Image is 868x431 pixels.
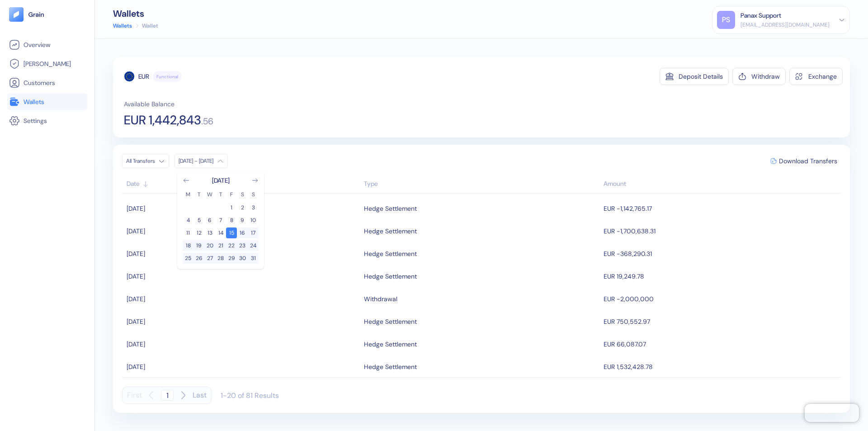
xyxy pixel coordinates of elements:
span: Wallets [24,97,44,106]
div: Hedge Settlement [364,359,417,374]
button: 17 [248,227,259,238]
div: Sort ascending [364,179,599,189]
div: Exchange [808,73,837,80]
div: [DATE] - [DATE] [179,157,213,165]
button: 20 [204,240,215,251]
button: 14 [215,227,226,238]
a: Wallets [9,96,85,107]
div: PS [717,11,735,29]
button: 12 [193,227,204,238]
iframe: Chatra live chat [805,404,859,422]
button: Exchange [789,68,843,85]
th: Saturday [237,190,248,199]
button: 19 [193,240,204,251]
span: Customers [24,78,55,87]
button: 4 [183,215,193,226]
button: 9 [237,215,248,226]
span: Overview [24,40,50,49]
th: Monday [183,190,193,199]
div: [EMAIL_ADDRESS][DOMAIN_NAME] [741,21,830,29]
button: 30 [237,253,248,264]
button: Deposit Details [660,68,729,85]
th: Sunday [248,190,259,199]
button: 7 [215,215,226,226]
button: 11 [183,227,193,238]
button: 26 [193,253,204,264]
button: 1 [226,202,237,213]
button: 18 [183,240,193,251]
th: Friday [226,190,237,199]
button: First [127,387,142,404]
td: [DATE] [122,220,362,242]
button: 21 [215,240,226,251]
a: Customers [9,77,85,88]
div: [DATE] [212,176,230,185]
button: 13 [204,227,215,238]
div: Withdrawal [364,291,397,307]
td: EUR 66,087.07 [601,333,841,355]
td: EUR -2,000,000 [601,288,841,310]
div: Hedge Settlement [364,269,417,284]
button: 31 [248,253,259,264]
th: Thursday [215,190,226,199]
div: Hedge Settlement [364,314,417,329]
td: EUR -368,290.31 [601,242,841,265]
td: EUR -1,700,638.31 [601,220,841,242]
div: Wallets [113,9,158,18]
button: [DATE] - [DATE] [175,154,228,168]
td: [DATE] [122,197,362,220]
span: . 56 [201,117,213,126]
td: [DATE] [122,333,362,355]
button: 28 [215,253,226,264]
div: Hedge Settlement [364,223,417,239]
button: Last [193,387,207,404]
div: Sort ascending [127,179,359,189]
div: EUR [138,72,149,81]
img: logo-tablet-V2.svg [9,7,24,22]
button: Download Transfers [767,154,841,168]
th: Wednesday [204,190,215,199]
button: 15 [226,227,237,238]
div: 1-20 of 81 Results [221,391,279,400]
div: Hedge Settlement [364,336,417,352]
span: Download Transfers [779,158,837,164]
td: [DATE] [122,288,362,310]
td: [DATE] [122,242,362,265]
div: Hedge Settlement [364,201,417,216]
a: Settings [9,115,85,126]
div: Deposit Details [679,73,723,80]
div: Sort descending [604,179,836,189]
button: 16 [237,227,248,238]
button: Withdraw [732,68,786,85]
td: EUR -1,142,765.17 [601,197,841,220]
button: 27 [204,253,215,264]
button: Go to next month [251,177,259,184]
button: 8 [226,215,237,226]
th: Tuesday [193,190,204,199]
td: [DATE] [122,310,362,333]
td: [DATE] [122,265,362,288]
button: 29 [226,253,237,264]
button: 10 [248,215,259,226]
span: Available Balance [124,99,175,109]
span: Settings [24,116,47,125]
button: Go to previous month [183,177,190,184]
button: 23 [237,240,248,251]
button: 5 [193,215,204,226]
td: EUR 750,552.97 [601,310,841,333]
a: Overview [9,39,85,50]
button: 22 [226,240,237,251]
td: EUR 1,532,428.78 [601,355,841,378]
td: [DATE] [122,355,362,378]
span: [PERSON_NAME] [24,59,71,68]
a: Wallets [113,22,132,30]
button: 25 [183,253,193,264]
button: 2 [237,202,248,213]
div: Panax Support [741,11,781,20]
button: 3 [248,202,259,213]
button: 6 [204,215,215,226]
span: EUR 1,442,843 [124,114,201,127]
a: [PERSON_NAME] [9,58,85,69]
